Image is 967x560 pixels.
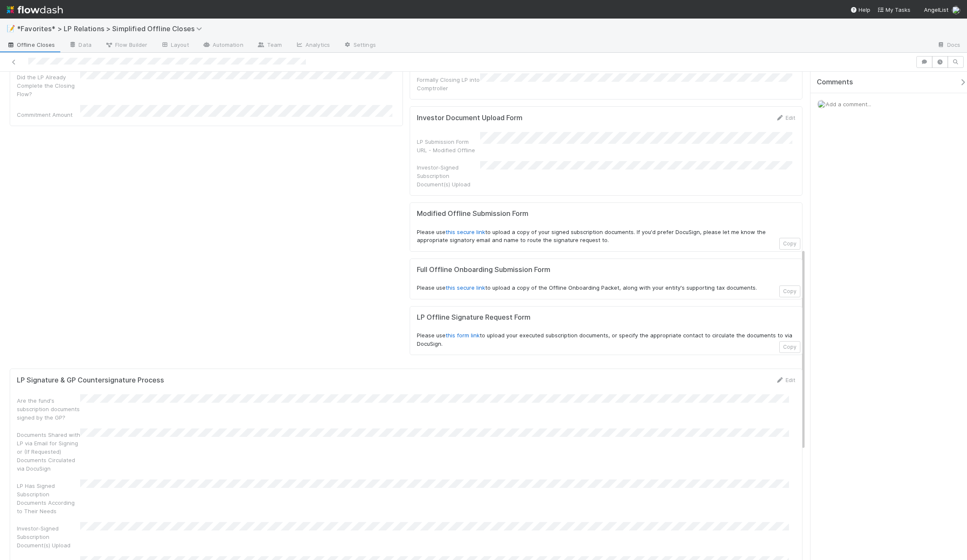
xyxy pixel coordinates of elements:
[417,75,480,92] div: Formally Closing LP into Comptroller
[62,39,98,52] a: Data
[17,524,80,549] div: Investor-Signed Subscription Document(s) Upload
[17,24,206,33] span: *Favorites* > LP Relations > Simplified Offline Closes
[779,285,800,297] button: Copy
[7,25,15,32] span: 📝
[850,5,870,14] div: Help
[446,284,485,291] a: this secure link
[417,210,796,218] h5: Modified Offline Submission Form
[17,73,80,98] div: Did the LP Already Complete the Closing Flow?
[417,284,796,292] p: Please use to upload a copy of the Offline Onboarding Packet, along with your entity's supporting...
[105,40,147,49] span: Flow Builder
[779,238,800,250] button: Copy
[417,266,796,274] h5: Full Offline Onboarding Submission Form
[7,40,55,49] span: Offline Closes
[446,229,485,235] a: this secure link
[817,100,826,108] img: avatar_218ae7b5-dcd5-4ccc-b5d5-7cc00ae2934f.png
[775,377,795,383] a: Edit
[930,39,967,52] a: Docs
[779,341,800,353] button: Copy
[98,39,154,52] a: Flow Builder
[337,39,383,52] a: Settings
[952,6,960,14] img: avatar_218ae7b5-dcd5-4ccc-b5d5-7cc00ae2934f.png
[17,396,80,422] div: Are the fund's subscription documents signed by the GP?
[877,5,910,14] a: My Tasks
[775,114,795,121] a: Edit
[446,332,480,339] a: this form link
[417,331,796,348] p: Please use to upload your executed subscription documents, or specify the appropriate contact to ...
[17,431,80,473] div: Documents Shared with LP via Email for Signing or (If Requested) Documents Circulated via DocuSign
[7,3,63,17] img: logo-inverted-e16ddd16eac7371096b0.svg
[417,163,480,188] div: Investor-Signed Subscription Document(s) Upload
[817,78,853,86] span: Comments
[417,137,480,154] div: LP Submission Form URL - Modified Offline
[17,110,80,119] div: Commitment Amount
[417,313,796,322] h5: LP Offline Signature Request Form
[154,39,196,52] a: Layout
[826,101,871,108] span: Add a comment...
[17,376,164,385] h5: LP Signature & GP Countersignature Process
[417,114,522,122] h5: Investor Document Upload Form
[417,228,796,245] p: Please use to upload a copy of your signed subscription documents. If you'd prefer DocuSign, plea...
[250,39,289,52] a: Team
[196,39,250,52] a: Automation
[877,6,910,13] span: My Tasks
[17,482,80,515] div: LP Has Signed Subscription Documents According to Their Needs
[924,6,948,13] span: AngelList
[289,39,337,52] a: Analytics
